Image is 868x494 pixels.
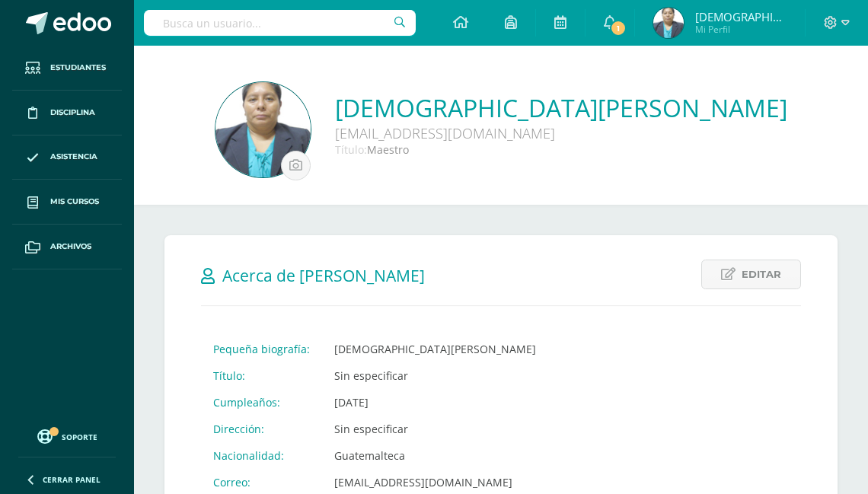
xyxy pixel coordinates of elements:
[12,135,122,180] a: Asistencia
[12,91,122,135] a: Disciplina
[201,336,322,362] td: Pequeña biografía:
[215,82,311,177] img: f553444902c4f5157af799c40ced4460.png
[12,225,122,269] a: Archivos
[12,180,122,225] a: Mis cursos
[322,336,548,362] td: [DEMOGRAPHIC_DATA][PERSON_NAME]
[62,432,97,442] span: Soporte
[322,362,548,389] td: Sin especificar
[50,241,91,253] span: Archivos
[653,8,684,38] img: b356665ca9e2a44e9565a747acd479f3.png
[50,151,97,163] span: Asistencia
[695,23,787,36] span: Mi Perfil
[335,124,787,142] div: [EMAIL_ADDRESS][DOMAIN_NAME]
[742,260,781,288] span: Editar
[201,416,322,442] td: Dirección:
[50,196,99,208] span: Mis cursos
[18,425,116,446] a: Soporte
[144,10,416,36] input: Busca un usuario...
[322,416,548,442] td: Sin especificar
[610,20,627,37] span: 1
[12,46,122,91] a: Estudiantes
[201,362,322,389] td: Título:
[50,62,106,74] span: Estudiantes
[335,142,367,157] span: Título:
[201,389,322,416] td: Cumpleaños:
[701,260,801,289] a: Editar
[222,265,425,286] span: Acerca de [PERSON_NAME]
[201,442,322,469] td: Nacionalidad:
[322,389,548,416] td: [DATE]
[695,9,787,24] span: [DEMOGRAPHIC_DATA][PERSON_NAME]
[43,474,101,485] span: Cerrar panel
[322,442,548,469] td: Guatemalteca
[50,107,95,119] span: Disciplina
[335,91,787,124] a: [DEMOGRAPHIC_DATA][PERSON_NAME]
[367,142,409,157] span: Maestro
